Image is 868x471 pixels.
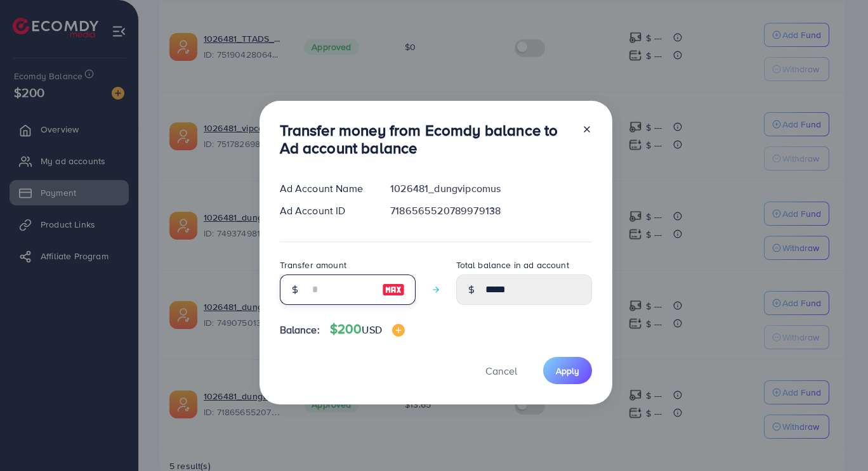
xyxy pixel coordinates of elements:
[280,121,572,158] h3: Transfer money from Ecomdy balance to Ad account balance
[456,259,569,271] label: Total balance in ad account
[280,259,346,271] label: Transfer amount
[380,181,602,196] div: 1026481_dungvipcomus
[470,357,533,384] button: Cancel
[382,282,405,297] img: image
[362,323,381,337] span: USD
[270,203,381,218] div: Ad Account ID
[392,324,405,337] img: image
[380,203,602,218] div: 7186565520789979138
[814,414,858,461] iframe: Chat
[556,365,579,377] span: Apply
[485,364,517,378] span: Cancel
[330,321,405,337] h4: $200
[280,323,320,337] span: Balance:
[270,181,381,196] div: Ad Account Name
[543,357,592,384] button: Apply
